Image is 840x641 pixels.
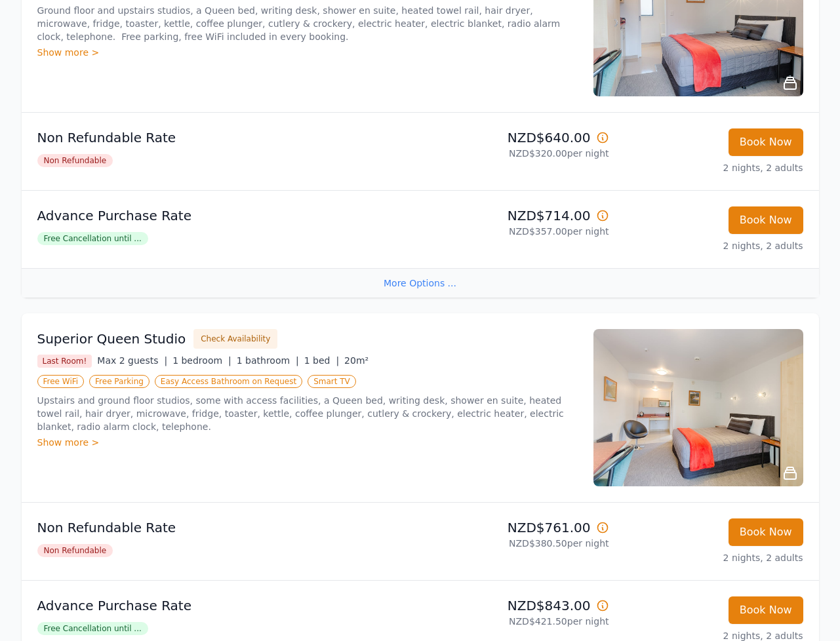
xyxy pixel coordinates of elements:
[89,375,150,388] span: Free Parking
[620,551,803,564] p: 2 nights, 2 adults
[426,206,609,225] p: NZD$714.00
[729,596,803,624] button: Book Now
[37,375,85,388] span: Free WiFi
[193,329,277,349] button: Check Availability
[155,375,302,388] span: Easy Access Bathroom on Request
[237,355,299,366] span: 1 bathroom |
[729,128,803,156] button: Book Now
[37,394,578,433] p: Upstairs and ground floor studios, some with access facilities, a Queen bed, writing desk, shower...
[37,544,113,557] span: Non Refundable
[729,206,803,234] button: Book Now
[426,147,609,160] p: NZD$320.00 per night
[172,355,231,366] span: 1 bedroom |
[37,46,578,59] div: Show more >
[426,518,609,537] p: NZD$761.00
[37,436,578,449] div: Show more >
[344,355,369,366] span: 20m²
[97,355,167,366] span: Max 2 guests |
[620,239,803,252] p: 2 nights, 2 adults
[729,518,803,546] button: Book Now
[308,375,356,388] span: Smart TV
[620,161,803,174] p: 2 nights, 2 adults
[22,268,819,298] div: More Options ...
[37,596,415,615] p: Advance Purchase Rate
[304,355,339,366] span: 1 bed |
[426,596,609,615] p: NZD$843.00
[37,622,148,635] span: Free Cancellation until ...
[37,206,415,225] p: Advance Purchase Rate
[37,128,415,147] p: Non Refundable Rate
[426,225,609,238] p: NZD$357.00 per night
[37,330,186,348] h3: Superior Queen Studio
[426,537,609,550] p: NZD$380.50 per night
[426,128,609,147] p: NZD$640.00
[37,154,113,167] span: Non Refundable
[37,4,578,43] p: Ground floor and upstairs studios, a Queen bed, writing desk, shower en suite, heated towel rail,...
[37,518,415,537] p: Non Refundable Rate
[37,232,148,245] span: Free Cancellation until ...
[426,615,609,628] p: NZD$421.50 per night
[37,355,92,368] span: Last Room!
